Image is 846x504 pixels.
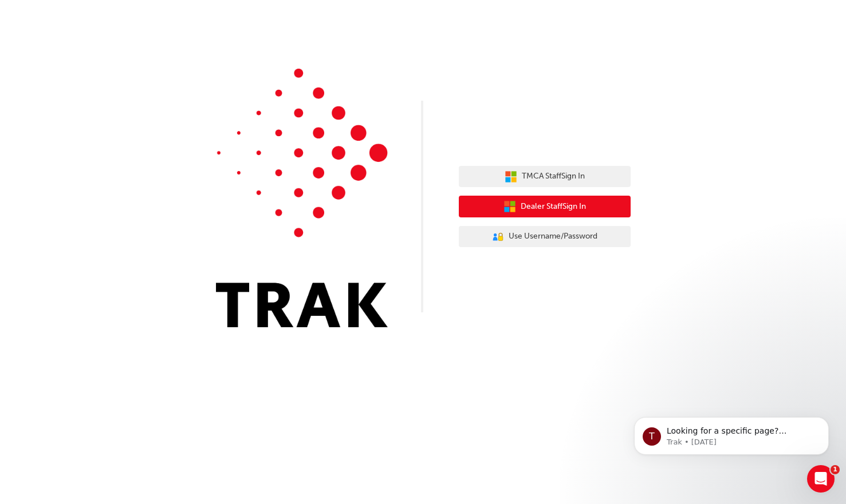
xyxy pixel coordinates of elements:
iframe: Intercom notifications message [617,393,846,473]
img: Trak [216,69,388,327]
span: Use Username/Password [509,230,597,243]
span: TMCA Staff Sign In [522,170,585,183]
span: Dealer Staff Sign In [521,200,586,213]
button: Dealer StaffSign In [459,196,631,217]
button: Use Username/Password [459,226,631,248]
button: TMCA StaffSign In [459,166,631,188]
span: 1 [831,465,840,474]
iframe: Intercom live chat [807,465,835,493]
